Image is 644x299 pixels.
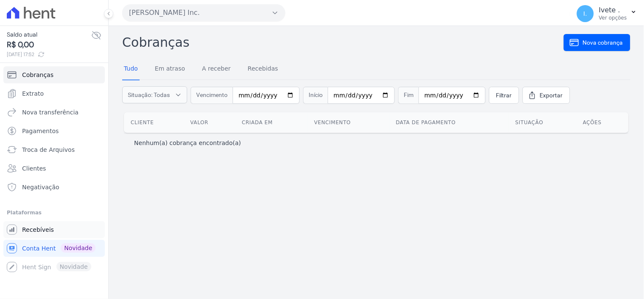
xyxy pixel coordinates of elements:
span: Conta Hent [22,244,56,253]
div: Plataformas [7,208,101,218]
span: Pagamentos [22,127,59,135]
nav: Sidebar [7,66,101,276]
span: Filtrar [496,91,512,100]
a: Recebidas [246,58,280,80]
a: Recebíveis [3,221,105,238]
a: Pagamentos [3,122,105,140]
a: Extrato [3,85,105,102]
a: Tudo [122,58,140,80]
a: Nova cobrança [564,34,630,51]
span: I. [584,11,588,17]
th: Situação [509,112,576,133]
a: A receber [200,58,233,80]
a: Nova transferência [3,104,105,121]
span: Nova transferência [22,108,79,117]
span: Troca de Arquivos [22,145,75,154]
span: Negativação [22,183,59,191]
a: Negativação [3,179,105,196]
span: Extrato [22,89,44,98]
span: [DATE] 17:52 [7,51,91,58]
span: Nova cobrança [583,38,623,47]
h2: Cobranças [122,33,564,52]
a: Em atraso [153,58,187,80]
th: Vencimento [307,112,389,133]
span: Fim [398,87,419,104]
span: Saldo atual [7,30,91,39]
th: Criada em [235,112,307,133]
th: Data de pagamento [389,112,509,133]
span: Situação: Todas [128,91,170,99]
span: R$ 0,00 [7,39,91,51]
a: Exportar [523,87,570,104]
p: Ivete . [599,6,627,14]
span: Início [303,87,328,104]
p: Ver opções [599,14,627,21]
th: Valor [183,112,235,133]
a: Cobranças [3,66,105,83]
a: Troca de Arquivos [3,141,105,158]
span: Exportar [540,91,563,100]
th: Cliente [124,112,183,133]
span: Clientes [22,164,46,173]
button: [PERSON_NAME] Inc. [122,4,285,21]
span: Novidade [61,243,96,253]
span: Vencimento [191,87,233,104]
button: I. Ivete . Ver opções [570,2,644,26]
a: Filtrar [489,87,519,104]
a: Conta Hent Novidade [3,240,105,257]
a: Clientes [3,160,105,177]
button: Situação: Todas [122,86,187,103]
th: Ações [576,112,629,133]
span: Recebíveis [22,225,54,234]
span: Cobranças [22,71,53,79]
p: Nenhum(a) cobrança encontrado(a) [134,139,241,147]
